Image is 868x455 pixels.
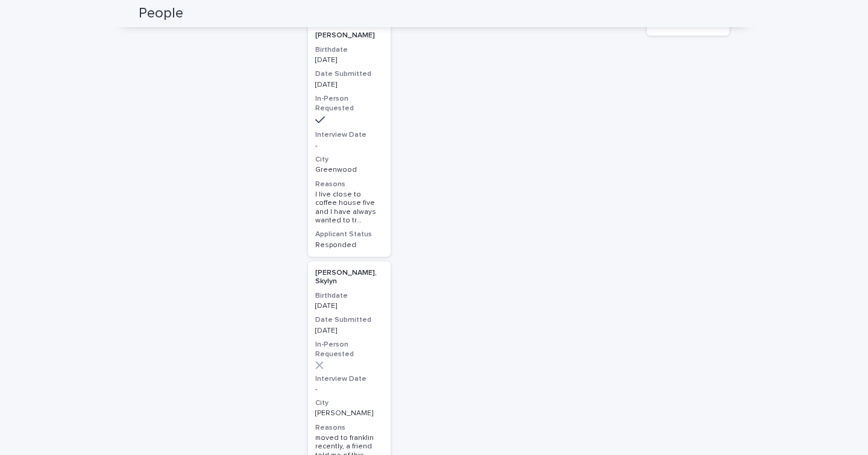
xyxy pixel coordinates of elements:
h3: City [315,155,383,165]
p: Greenwood [315,166,383,174]
p: [PERSON_NAME] [315,31,383,40]
h3: City [315,398,383,408]
a: [PERSON_NAME]Birthdate[DATE]Date Submitted[DATE]In-Person RequestedInterview Date-CityGreenwoodRe... [308,24,391,257]
p: [DATE] [315,56,383,64]
h3: Date Submitted [315,315,383,325]
span: I live close to coffee house five and I have always wanted to tr ... [315,190,383,225]
h2: People [139,5,183,22]
h3: Interview Date [315,374,383,384]
h3: Interview Date [315,130,383,140]
h3: Applicant Status [315,230,383,239]
h3: In-Person Requested [315,340,383,359]
div: I live close to coffee house five and I have always wanted to try out being a barista! I saw that... [315,190,383,225]
p: - [315,385,383,394]
p: [DATE] [315,327,383,335]
p: Responded [315,241,383,249]
p: [PERSON_NAME], Skylyn [315,269,383,286]
h3: Reasons [315,423,383,433]
h3: Date Submitted [315,69,383,79]
p: [DATE] [315,302,383,310]
p: [PERSON_NAME] [315,409,383,418]
h3: Reasons [315,180,383,189]
h3: In-Person Requested [315,94,383,113]
p: - [315,142,383,150]
p: [DATE] [315,81,383,89]
h3: Birthdate [315,291,383,301]
h3: Birthdate [315,45,383,55]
